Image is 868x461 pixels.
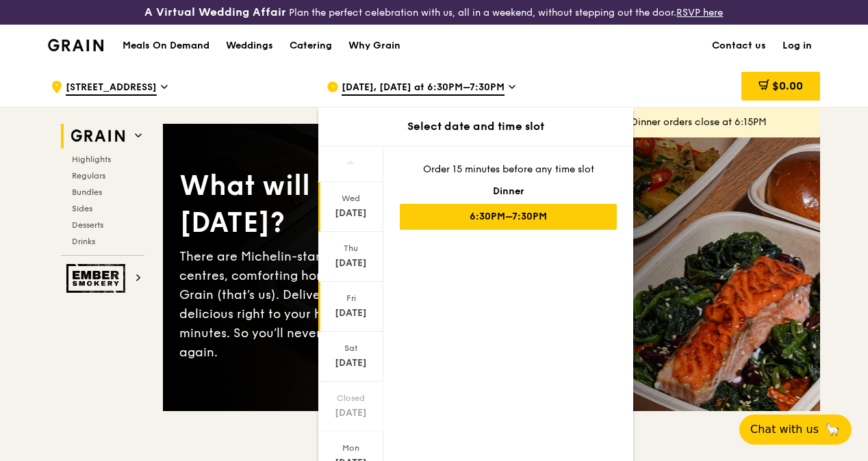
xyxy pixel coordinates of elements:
[320,256,381,270] div: [DATE]
[290,25,332,66] div: Catering
[774,25,820,66] a: Log in
[631,116,809,129] div: Dinner orders close at 6:15PM
[48,24,103,65] a: GrainGrain
[704,25,774,66] a: Contact us
[281,25,340,66] a: Catering
[400,185,617,198] div: Dinner
[72,187,102,197] span: Bundles
[750,421,819,438] span: Chat with us
[320,343,381,354] div: Sat
[320,406,381,420] div: [DATE]
[66,264,129,293] img: Ember Smokery web logo
[226,25,273,66] div: Weddings
[342,81,505,96] span: [DATE], [DATE] at 6:30PM–7:30PM
[123,39,209,53] h1: Meals On Demand
[72,237,95,246] span: Drinks
[179,247,492,362] div: There are Michelin-star restaurants, hawker centres, comforting home-cooked classics… and Grain (...
[824,421,841,438] span: 🦙
[66,81,157,96] span: [STREET_ADDRESS]
[320,293,381,304] div: Fri
[320,393,381,404] div: Closed
[320,243,381,254] div: Thu
[320,207,381,220] div: [DATE]
[66,124,129,148] img: Grain web logo
[144,5,286,19] h3: A Virtual Wedding Affair
[318,118,633,135] div: Select date and time slot
[320,443,381,453] div: Mon
[144,5,723,19] div: Plan the perfect celebration with us, all in a weekend, without stepping out the door.
[400,163,617,176] div: Order 15 minutes before any time slot
[320,193,381,204] div: Wed
[72,220,103,230] span: Desserts
[320,306,381,320] div: [DATE]
[348,25,400,66] div: Why Grain
[72,171,105,181] span: Regulars
[739,414,852,445] button: Chat with us🦙
[48,39,103,51] img: Grain
[72,204,92,213] span: Sides
[320,356,381,370] div: [DATE]
[400,204,617,230] div: 6:30PM–7:30PM
[72,155,111,164] span: Highlights
[218,25,281,66] a: Weddings
[340,25,409,66] a: Why Grain
[676,7,723,18] a: RSVP here
[772,79,803,92] span: $0.00
[179,168,492,241] div: What will you eat [DATE]?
